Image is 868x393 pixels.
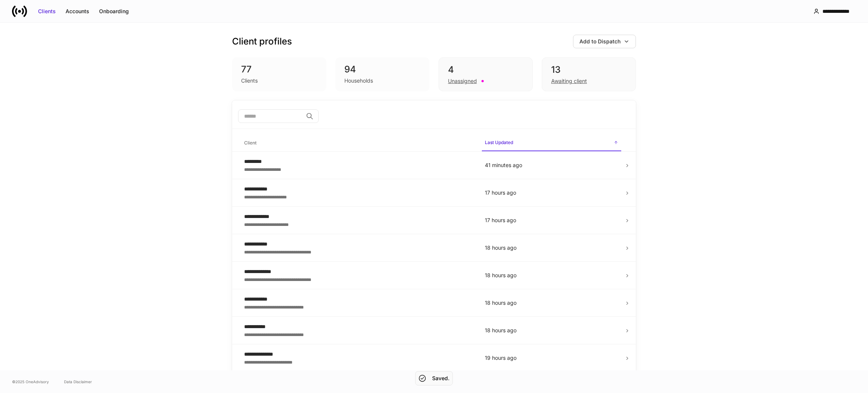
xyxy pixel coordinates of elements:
[64,379,92,385] a: Data Disclaimer
[432,375,449,382] h5: Saved.
[241,63,317,75] div: 77
[485,272,618,279] p: 18 hours ago
[485,161,618,169] p: 41 minutes ago
[38,8,56,15] div: Clients
[448,77,477,85] div: Unassigned
[485,354,618,362] p: 19 hours ago
[485,189,618,196] p: 17 hours ago
[485,216,618,224] p: 17 hours ago
[244,139,257,146] h6: Client
[99,8,129,15] div: Onboarding
[485,327,618,334] p: 18 hours ago
[573,35,636,48] button: Add to Dispatch
[485,139,513,146] h6: Last Updated
[579,38,620,45] div: Add to Dispatch
[482,135,621,151] span: Last Updated
[241,135,476,151] span: Client
[66,8,89,15] div: Accounts
[94,5,134,17] button: Onboarding
[542,57,636,91] div: 13Awaiting client
[551,64,627,76] div: 13
[33,5,61,17] button: Clients
[485,244,618,252] p: 18 hours ago
[12,379,49,385] span: © 2025 OneAdvisory
[448,64,523,76] div: 4
[61,5,94,17] button: Accounts
[439,57,533,91] div: 4Unassigned
[551,77,587,85] div: Awaiting client
[241,77,258,84] div: Clients
[344,63,420,75] div: 94
[344,77,373,84] div: Households
[485,299,618,307] p: 18 hours ago
[232,35,292,48] h3: Client profiles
